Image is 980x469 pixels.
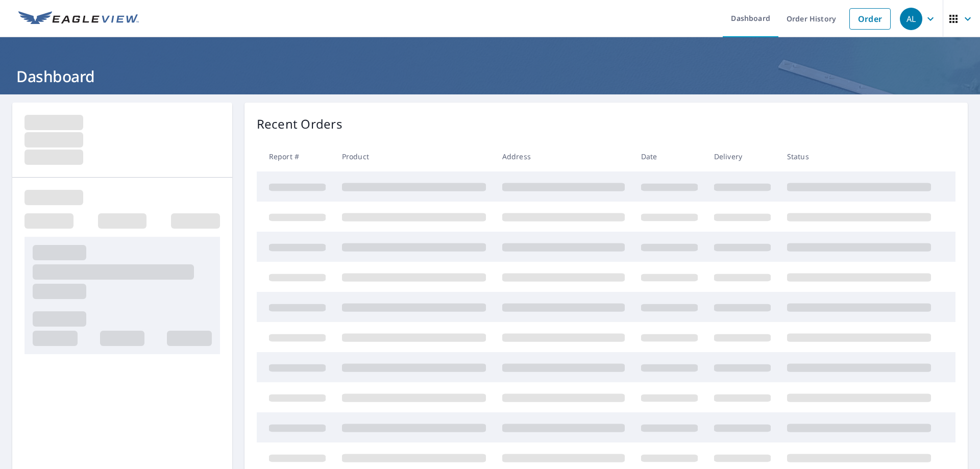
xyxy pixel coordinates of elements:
th: Date [633,141,706,171]
th: Delivery [706,141,779,171]
p: Recent Orders [257,115,342,133]
div: AL [900,8,922,30]
th: Status [779,141,939,171]
h1: Dashboard [12,66,968,87]
th: Address [494,141,633,171]
img: EV Logo [18,11,139,27]
th: Product [334,141,494,171]
a: Order [849,8,891,30]
th: Report # [257,141,334,171]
